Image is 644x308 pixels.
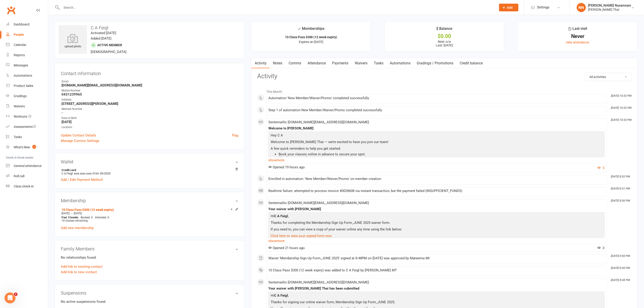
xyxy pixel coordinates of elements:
[60,4,493,11] input: Search...
[100,172,110,175] span: 09/2029
[61,198,238,203] h3: Membership
[6,91,48,101] a: Gradings
[61,138,99,144] a: Manage Comms Settings
[537,2,550,13] span: Settings
[414,58,457,68] a: Gradings / Promotions
[269,146,603,152] p: A few quick reminders to help you get started:
[611,266,630,270] i: [DATE] 8:50 PM
[14,145,30,149] div: What's New
[268,268,605,272] div: 10 Class Pass $300 (12 week expiry) was added to C A Feigl by [PERSON_NAME] MT
[257,87,632,94] li: This Month
[62,219,88,222] span: 10 classes remaining
[62,120,238,124] strong: [DATE]
[611,118,631,121] i: [DATE] 10:33 PM
[14,63,28,67] div: Messages
[61,168,238,176] li: C A Feigl
[62,83,238,87] strong: [DOMAIN_NAME][EMAIL_ADDRESS][DOMAIN_NAME]
[268,108,605,112] div: Step 1 of automation New Member/Waiver/Promo completed successfully
[61,255,238,260] p: No relationships found.
[457,58,486,68] a: Credit balance
[81,216,93,219] span: Booked: 0
[274,293,288,298] strong: C A Feigl
[566,40,589,44] a: view attendance
[60,216,80,219] div: weeks
[14,94,27,98] div: Gradings
[268,120,369,124] span: Sent email to [DOMAIN_NAME][EMAIL_ADDRESS][DOMAIN_NAME]
[74,212,82,215] span: [DATE]
[271,234,332,238] a: Click here to view your signed form now
[257,73,632,80] h3: Activity
[14,125,36,129] div: Assessments
[268,207,605,211] div: Your waiver with [PERSON_NAME]
[61,133,96,138] a: Update Contact Details
[62,98,238,102] div: Address
[588,3,631,8] div: [PERSON_NAME] Nuramram
[611,94,631,97] i: [DATE] 10:33 PM
[285,35,337,39] strong: 10 Class Pass $300 (12 week expiry)
[62,212,69,215] span: [DATE]
[268,126,605,130] div: Welcome to [PERSON_NAME]
[6,171,48,181] a: Roll call
[6,50,48,60] a: Reports
[61,299,238,304] p: No active suspensions found.
[14,135,22,139] div: Tasks
[268,96,605,100] div: Automation 'New Member/Waiver/Promo' completed successfully
[268,157,605,163] a: show more
[268,238,605,244] a: show more
[14,84,33,88] div: Product Sales
[269,227,603,233] p: If you need to, you can view a copy of your waiver online any time using the link below:
[268,177,605,181] div: Enrolled in automation: 'New Member/Waiver/Promo' on member creation
[522,34,633,39] div: Never
[32,145,36,149] span: 1
[507,6,513,9] span: Add
[568,26,587,34] div: Last visit
[14,293,18,296] span: 2
[62,168,236,172] strong: Credit card
[268,256,605,260] div: Waiver 'Membership Sign Up Form_JUNE 2025' signed at 8:48PM on [DATE] was approved by Maneema Mt
[611,199,630,202] i: [DATE] 8:50 PM
[588,8,631,12] div: [PERSON_NAME] Thai
[62,208,114,212] a: 10 Class Pass $300 (12 week expiry)
[59,25,241,30] h3: C A Feigl
[14,184,34,188] div: Class check-in
[62,107,238,111] div: Member Number
[285,58,304,68] a: Comms
[6,181,48,192] a: Class kiosk mode
[6,30,48,40] a: People
[5,293,15,303] iframe: Intercom live chat
[6,101,48,111] a: Waivers
[59,34,87,49] div: upload photo
[91,31,116,35] time: Activated [DATE]
[279,152,603,156] li: Book your classes online in advance to secure your spot.
[389,34,500,39] div: $0.00
[270,58,285,68] a: Notes
[611,187,630,190] i: [DATE] 8:51 PM
[6,142,48,152] a: What's New1
[268,201,369,205] span: Sent email to [DOMAIN_NAME][EMAIL_ADDRESS][DOMAIN_NAME]
[14,33,24,36] div: People
[74,172,99,175] span: xxxx xxxx xxxx 3164
[6,132,48,142] a: Tasks
[61,226,94,230] a: Add new membership
[14,74,32,77] div: Automations
[269,293,603,299] p: Hi ,
[62,92,238,96] strong: 0431239965
[60,212,238,215] div: —
[14,115,27,118] div: Workouts
[268,280,369,284] span: Sent email to [DOMAIN_NAME][EMAIL_ADDRESS][DOMAIN_NAME]
[62,88,238,93] div: Mobile Number
[269,220,603,227] p: Thanks for completing the Membership Sign Up Form_JUNE 2025 waiver form.
[269,299,603,306] p: Thanks for signing our online waiver form, Membership Sign Up Form_JUNE 2025.
[61,177,103,182] a: Add / Edit Payment Method
[61,69,238,76] h3: Contact information
[61,246,238,251] h3: Family Members
[97,43,122,47] span: Active member
[269,213,603,220] p: Hi ,
[14,104,25,108] div: Waivers
[61,290,238,295] h3: Suspensions
[611,278,630,282] i: [DATE] 8:48 PM
[91,36,111,40] time: Added [DATE]
[62,102,238,106] strong: [STREET_ADDRESS][PERSON_NAME]
[62,216,71,219] span: Past 12
[5,5,17,16] a: Clubworx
